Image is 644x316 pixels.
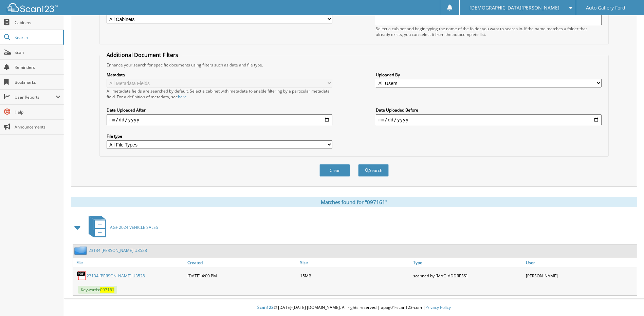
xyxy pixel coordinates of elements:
span: [DEMOGRAPHIC_DATA][PERSON_NAME] [470,6,559,10]
legend: Additional Document Filters [103,51,182,59]
a: Type [411,258,524,267]
img: scan123-logo-white.svg [7,3,58,12]
button: Search [358,164,389,177]
a: Created [186,258,298,267]
label: File type [107,133,332,139]
span: User Reports [15,94,56,100]
a: 23134 [PERSON_NAME] U3528 [87,273,145,279]
span: Keywords: [78,286,117,294]
div: [DATE] 4:00 PM [186,269,298,282]
button: Clear [319,164,350,177]
label: Metadata [107,72,332,78]
span: Bookmarks [15,79,60,85]
div: © [DATE]-[DATE] [DOMAIN_NAME]. All rights reserved | appg01-scan123-com | [64,299,644,316]
span: Search [15,35,59,40]
a: Size [298,258,411,267]
div: All metadata fields are searched by default. Select a cabinet with metadata to enable filtering b... [107,88,332,100]
label: Uploaded By [376,72,602,78]
span: Scan123 [257,304,274,310]
a: here [178,94,187,100]
input: end [376,114,602,125]
span: 097161 [100,287,114,293]
div: 15MB [298,269,411,282]
label: Date Uploaded Before [376,107,602,113]
div: Select a cabinet and begin typing the name of the folder you want to search in. If the name match... [376,26,602,37]
a: 23134 [PERSON_NAME] U3528 [89,248,147,253]
a: AGF 2024 VEHICLE SALES [85,214,158,241]
div: Matches found for "097161" [71,197,637,207]
a: User [524,258,637,267]
span: Reminders [15,64,60,70]
input: start [107,114,332,125]
div: [PERSON_NAME] [524,269,637,282]
a: Privacy Policy [425,304,451,310]
iframe: Chat Widget [610,283,644,316]
span: Help [15,109,60,115]
span: AGF 2024 VEHICLE SALES [110,224,158,230]
img: folder2.png [74,246,89,255]
span: Auto Gallery Ford [586,6,625,10]
span: Scan [15,50,60,55]
span: Announcements [15,124,60,130]
div: Enhance your search for specific documents using filters such as date and file type. [103,62,605,68]
label: Date Uploaded After [107,107,332,113]
div: scanned by [MAC_ADDRESS] [411,269,524,282]
span: Cabinets [15,20,60,25]
a: File [73,258,186,267]
img: PDF.png [76,271,87,281]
